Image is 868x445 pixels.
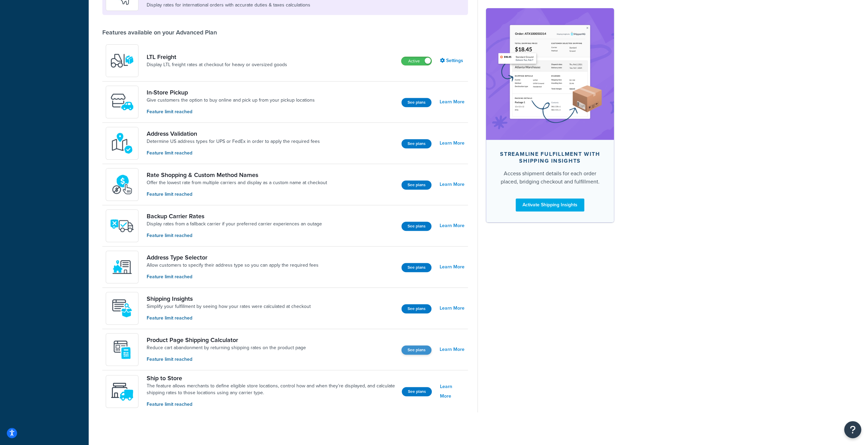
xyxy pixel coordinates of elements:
[147,61,287,68] a: Display LTL freight rates at checkout for heavy or oversized goods
[497,151,603,164] div: Streamline Fulfillment with Shipping Insights
[147,191,327,198] p: Feature limit reached
[147,314,311,322] p: Feature limit reached
[147,374,396,382] a: Ship to Store
[401,263,431,272] button: See plans
[147,262,319,269] a: Allow customers to specify their address type so you can apply the required fees
[147,108,315,116] p: Feature limit reached
[147,232,322,239] p: Feature limit reached
[440,56,465,65] a: Settings
[401,345,431,355] button: See plans
[844,421,861,438] button: Open Resource Center
[147,2,310,9] a: Display rates for international orders with accurate duties & taxes calculations
[110,173,134,196] img: icon-duo-feat-rate-shopping-ecdd8bed.png
[401,180,431,190] button: See plans
[110,214,134,238] img: icon-duo-feat-backup-carrier-4420b188.png
[401,57,431,65] label: Active
[110,255,134,279] img: wNXZ4XiVfOSSwAAAABJRU5ErkJggg==
[401,222,431,231] button: See plans
[440,180,465,189] a: Learn More
[110,380,134,403] img: icon-duo-feat-ship-to-store-7c4d6248.svg
[147,401,396,408] p: Feature limit reached
[110,296,134,320] img: Acw9rhKYsOEjAAAAAElFTkSuQmCC
[147,336,306,344] a: Product Page Shipping Calculator
[147,179,327,186] a: Offer the lowest rate from multiple carriers and display as a custom name at checkout
[440,303,465,313] a: Learn More
[440,97,465,107] a: Learn More
[147,89,315,96] a: In-Store Pickup
[147,295,311,302] a: Shipping Insights
[440,138,465,148] a: Learn More
[402,387,432,396] button: See plans
[110,338,134,361] img: +D8d0cXZM7VpdAAAAAElFTkSuQmCC
[401,304,431,313] button: See plans
[147,383,396,396] a: The feature allows merchants to define eligible store locations, control how and when they’re dis...
[516,198,584,211] a: Activate Shipping Insights
[147,273,319,281] p: Feature limit reached
[147,344,306,351] a: Reduce cart abandonment by returning shipping rates on the product page
[110,90,134,114] img: wfgcfpwTIucLEAAAAASUVORK5CYII=
[147,171,327,179] a: Rate Shopping & Custom Method Names
[147,138,320,145] a: Determine US address types for UPS or FedEx in order to apply the required fees
[147,97,315,104] a: Give customers the option to buy online and pick up from your pickup locations
[110,131,134,155] img: kIG8fy0lQAAAABJRU5ErkJggg==
[401,139,431,148] button: See plans
[147,212,322,220] a: Backup Carrier Rates
[147,130,320,137] a: Address Validation
[147,254,319,261] a: Address Type Selector
[147,356,306,363] p: Feature limit reached
[147,221,322,227] a: Display rates from a fallback carrier if your preferred carrier experiences an outage
[401,98,431,107] button: See plans
[102,29,217,36] div: Features available on your Advanced Plan
[147,149,320,157] p: Feature limit reached
[497,169,603,186] div: Access shipment details for each order placed, bridging checkout and fulfillment.
[147,53,287,61] a: LTL Freight
[440,262,465,272] a: Learn More
[110,49,134,73] img: y79ZsPf0fXUFUhFXDzUgf+ktZg5F2+ohG75+v3d2s1D9TjoU8PiyCIluIjV41seZevKCRuEjTPPOKHJsQcmKCXGdfprl3L4q7...
[440,345,465,354] a: Learn More
[147,303,311,310] a: Simplify your fulfillment by seeing how your rates were calculated at checkout
[440,221,465,231] a: Learn More
[440,382,465,401] a: Learn More
[496,18,604,130] img: feature-image-si-e24932ea9b9fcd0ff835db86be1ff8d589347e8876e1638d903ea230a36726be.png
